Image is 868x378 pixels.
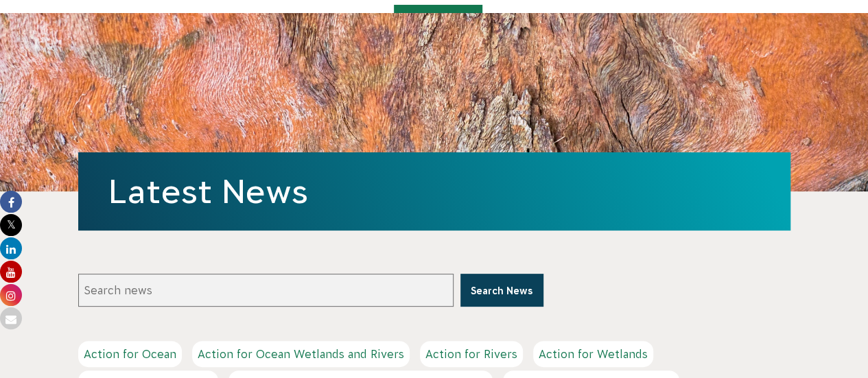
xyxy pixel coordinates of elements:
[533,341,653,367] a: Action for Wetlands
[420,341,523,367] a: Action for Rivers
[192,341,410,367] a: Action for Ocean Wetlands and Rivers
[78,341,182,367] a: Action for Ocean
[108,173,308,210] a: Latest News
[78,274,454,307] input: Search news
[460,274,543,307] button: Search News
